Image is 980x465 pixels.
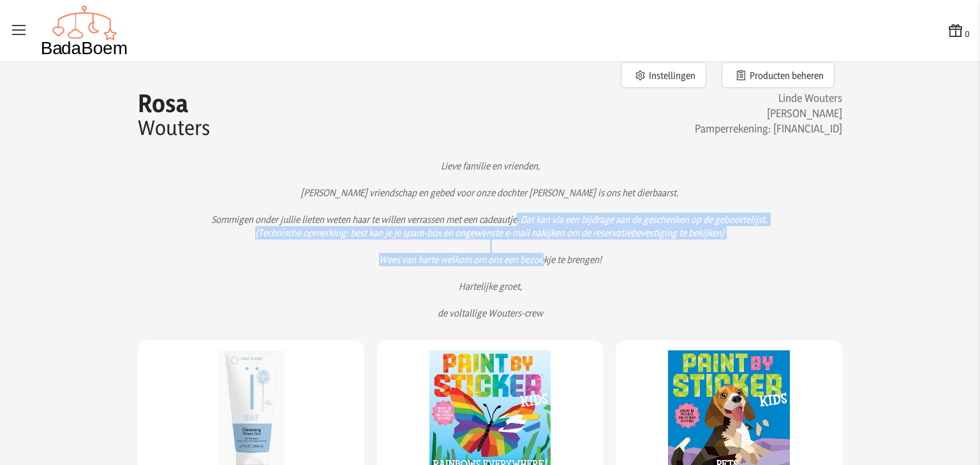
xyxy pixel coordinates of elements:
[158,159,822,320] p: Lieve familie en vrienden, [PERSON_NAME] vriendschap en gebed voor onze dochter [PERSON_NAME] is ...
[138,90,490,116] p: Rosa
[490,121,842,136] h3: Pamperrekening: [FINANCIAL_ID]
[621,62,706,88] button: Instellingen
[947,22,970,40] button: 0
[490,106,842,121] h3: [PERSON_NAME]
[722,62,835,88] button: Producten beheren
[138,116,490,139] p: Wouters
[41,5,128,56] img: Badaboem
[490,90,842,106] h3: Linde Wouters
